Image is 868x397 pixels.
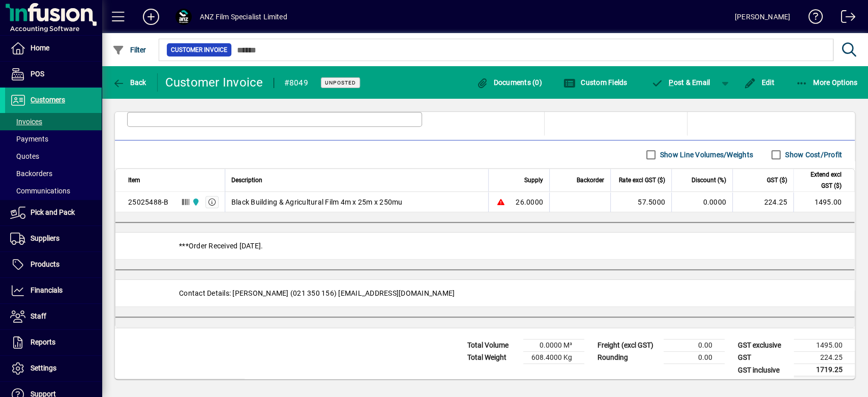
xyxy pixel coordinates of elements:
a: Knowledge Base [800,2,823,35]
span: Rate excl GST ($) [619,175,665,186]
td: 0.0000 M³ [523,339,584,352]
span: Backorders [10,169,52,178]
a: Home [5,36,102,61]
span: More Options [796,78,858,87]
span: Invoices [10,118,42,126]
div: Contact Details: [PERSON_NAME] (021 350 156) [EMAIL_ADDRESS][DOMAIN_NAME] [115,280,854,306]
td: 608.4000 Kg [523,352,584,364]
button: Profile [167,8,200,26]
span: Reports [31,338,55,346]
span: Discount (%) [692,175,726,186]
label: Show Cost/Profit [783,150,842,160]
app-page-header-button: Back [102,73,158,92]
td: 1495.00 [794,339,855,352]
td: 1495.00 [793,192,854,212]
button: More Options [793,73,860,92]
div: 57.5000 [617,197,665,207]
td: Rounding [592,352,664,364]
span: 26.0000 [516,197,543,207]
button: Add [135,8,167,26]
span: Settings [31,364,56,372]
td: 0.00 [664,352,725,364]
span: Black Building & Agricultural Film 4m x 25m x 250mu [231,197,403,207]
a: Products [5,252,102,277]
span: Unposted [325,79,356,86]
div: [PERSON_NAME] [735,9,790,25]
a: Backorders [5,165,102,182]
span: Products [31,260,59,268]
a: POS [5,62,102,87]
span: Back [112,78,146,87]
td: GST [733,352,794,364]
span: Documents (0) [476,78,542,87]
span: Financials [31,286,63,294]
td: GST exclusive [733,339,794,352]
a: Staff [5,304,102,329]
span: P [669,78,673,87]
td: GST inclusive [733,364,794,377]
button: Post & Email [646,73,715,92]
a: Suppliers [5,226,102,251]
span: Item [128,175,140,186]
span: Quotes [10,152,39,160]
span: AKL Warehouse [189,196,201,208]
a: Communications [5,182,102,200]
span: Home [31,44,49,52]
button: Edit [741,73,777,92]
td: Freight (excl GST) [592,339,664,352]
span: Pick and Pack [31,208,75,216]
span: Suppliers [31,234,59,242]
span: Extend excl GST ($) [800,169,842,191]
span: Staff [31,312,46,320]
span: Communications [10,187,70,195]
td: 0.00 [664,339,725,352]
span: Custom Fields [563,78,627,87]
div: 25025488-B [128,197,169,207]
div: #8049 [284,75,308,91]
button: Documents (0) [473,73,545,92]
div: ***Order Received [DATE]. [115,233,854,259]
a: Invoices [5,113,102,130]
label: Show Line Volumes/Weights [658,150,753,160]
span: GST ($) [767,175,787,186]
a: Settings [5,356,102,381]
span: Customers [31,96,65,104]
span: Filter [112,46,146,54]
td: Total Weight [462,352,523,364]
div: ANZ Film Specialist Limited [200,9,287,25]
a: Payments [5,130,102,148]
a: Financials [5,278,102,303]
button: Custom Fields [561,73,630,92]
td: Total Volume [462,339,523,352]
span: Description [231,175,262,186]
span: Backorder [577,175,604,186]
span: ost & Email [651,78,710,87]
button: Filter [110,41,149,59]
span: Edit [744,78,774,87]
span: Supply [524,175,543,186]
div: Customer Invoice [165,74,263,91]
span: Customer Invoice [171,45,227,55]
td: 0.0000 [671,192,732,212]
a: Logout [833,2,855,35]
span: Payments [10,135,48,143]
td: 224.25 [732,192,793,212]
a: Reports [5,330,102,355]
td: 224.25 [794,352,855,364]
button: Back [110,73,149,92]
a: Quotes [5,148,102,165]
span: POS [31,70,44,78]
a: Pick and Pack [5,200,102,225]
td: 1719.25 [794,364,855,377]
